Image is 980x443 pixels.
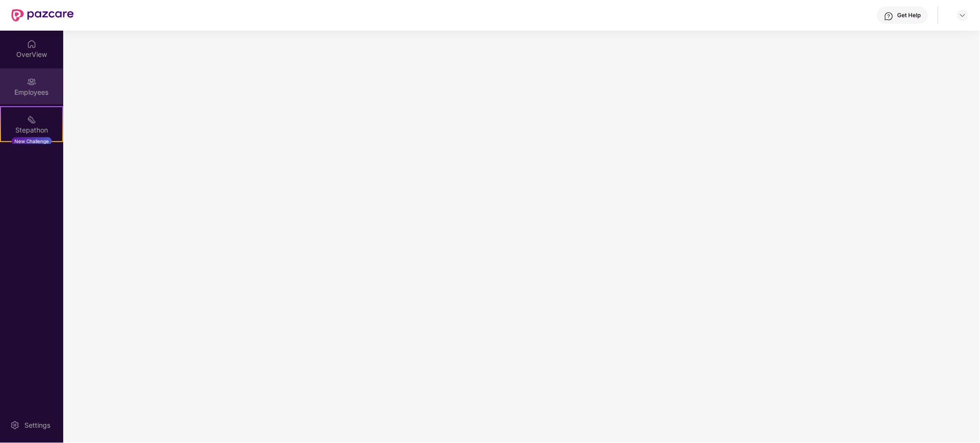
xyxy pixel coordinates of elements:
div: Settings [22,421,53,430]
img: svg+xml;base64,PHN2ZyBpZD0iU2V0dGluZy0yMHgyMCIgeG1sbnM9Imh0dHA6Ly93d3cudzMub3JnLzIwMDAvc3ZnIiB3aW... [10,421,20,430]
img: svg+xml;base64,PHN2ZyBpZD0iRW1wbG95ZWVzIiB4bWxucz0iaHR0cDovL3d3dy53My5vcmcvMjAwMC9zdmciIHdpZHRoPS... [27,77,36,87]
img: svg+xml;base64,PHN2ZyBpZD0iSG9tZSIgeG1sbnM9Imh0dHA6Ly93d3cudzMub3JnLzIwMDAvc3ZnIiB3aWR0aD0iMjAiIG... [27,39,36,49]
img: New Pazcare Logo [11,9,74,22]
div: Stepathon [1,125,62,135]
img: svg+xml;base64,PHN2ZyB4bWxucz0iaHR0cDovL3d3dy53My5vcmcvMjAwMC9zdmciIHdpZHRoPSIyMSIgaGVpZ2h0PSIyMC... [27,115,36,124]
img: svg+xml;base64,PHN2ZyBpZD0iSGVscC0zMngzMiIgeG1sbnM9Imh0dHA6Ly93d3cudzMub3JnLzIwMDAvc3ZnIiB3aWR0aD... [884,11,894,21]
img: svg+xml;base64,PHN2ZyBpZD0iRHJvcGRvd24tMzJ4MzIiIHhtbG5zPSJodHRwOi8vd3d3LnczLm9yZy8yMDAwL3N2ZyIgd2... [959,11,967,19]
div: Get Help [898,11,921,19]
div: New Challenge [11,137,52,145]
